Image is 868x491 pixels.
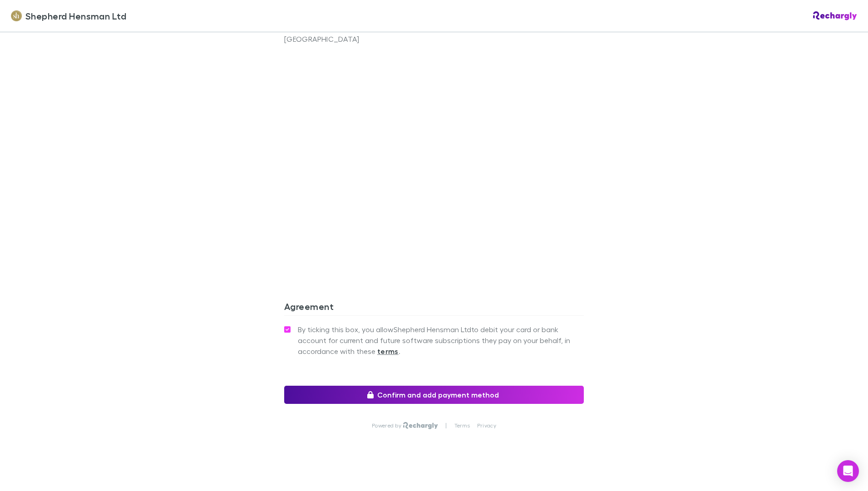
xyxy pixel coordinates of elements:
[445,422,447,429] p: |
[372,422,403,429] p: Powered by
[377,347,399,356] strong: terms
[11,10,22,21] img: Shepherd Hensman Ltd's Logo
[25,9,126,23] span: Shepherd Hensman Ltd
[837,460,859,482] div: Open Intercom Messenger
[284,386,584,404] button: Confirm and add payment method
[477,422,496,429] a: Privacy
[284,34,434,44] p: [GEOGRAPHIC_DATA]
[403,422,438,429] img: Rechargly Logo
[284,301,584,315] h3: Agreement
[813,11,857,20] img: Rechargly Logo
[298,324,584,357] span: By ticking this box, you allow Shepherd Hensman Ltd to debit your card or bank account for curren...
[454,422,470,429] a: Terms
[282,50,586,259] iframe: Secure address input frame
